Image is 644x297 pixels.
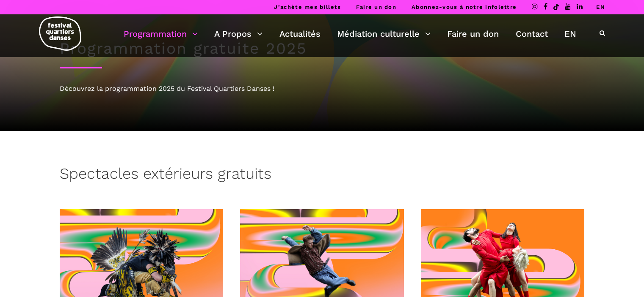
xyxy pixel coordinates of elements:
a: Médiation culturelle [337,27,431,41]
a: Contact [516,27,548,41]
a: Programmation [124,27,198,41]
img: logo-fqd-med [39,16,81,51]
div: Découvrez la programmation 2025 du Festival Quartiers Danses ! [60,83,585,94]
a: J’achète mes billets [274,4,341,10]
a: Abonnez-vous à notre infolettre [412,4,517,10]
h3: Spectacles extérieurs gratuits [60,165,271,186]
a: Faire un don [447,27,499,41]
a: EN [564,27,576,41]
a: Faire un don [356,4,396,10]
a: EN [596,4,605,10]
a: A Propos [214,27,263,41]
a: Actualités [279,27,321,41]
